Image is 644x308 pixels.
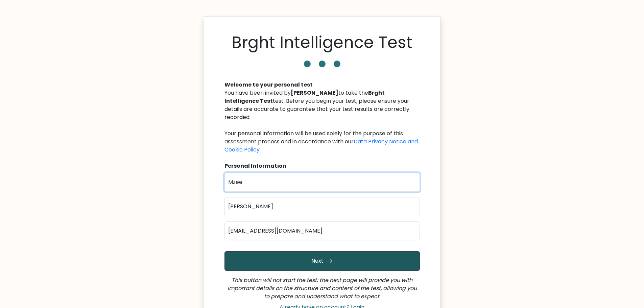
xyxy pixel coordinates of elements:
input: Last name [224,197,420,216]
a: Data Privacy Notice and Cookie Policy. [224,138,418,153]
i: This button will not start the test; the next page will provide you with important details on the... [228,276,417,300]
h1: Brght Intelligence Test [232,33,412,52]
div: Personal Information [224,162,420,170]
b: Brght Intelligence Test [224,89,385,105]
button: Next [224,251,420,271]
input: Email [224,221,420,240]
div: Welcome to your personal test [224,81,420,89]
div: You have been invited by to take the test. Before you begin your test, please ensure your details... [224,89,420,154]
input: First name [224,173,420,192]
b: [PERSON_NAME] [291,89,338,97]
